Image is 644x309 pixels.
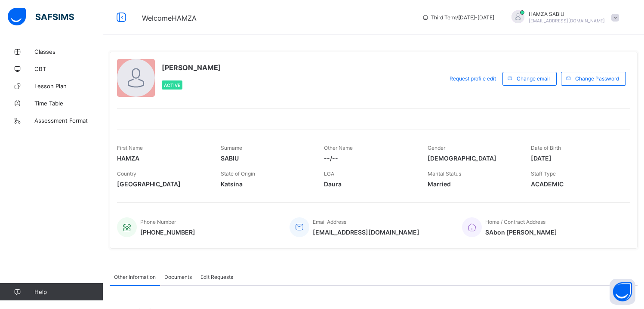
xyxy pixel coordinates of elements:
span: session/term information [422,14,494,21]
span: Classes [34,48,103,55]
span: --/-- [324,154,415,162]
img: safsims [8,8,74,26]
span: [PERSON_NAME] [162,63,221,72]
span: [EMAIL_ADDRESS][DOMAIN_NAME] [529,18,605,23]
span: Surname [221,145,242,151]
span: First Name [117,145,143,151]
span: CBT [34,65,103,72]
span: SABIU [221,154,311,162]
span: Katsina [221,180,311,188]
span: Welcome HAMZA [142,14,197,22]
span: Edit Requests [200,274,233,280]
span: Assessment Format [34,117,103,124]
span: LGA [324,170,334,177]
span: Home / Contract Address [485,219,545,225]
span: State of Origin [221,170,255,177]
span: Staff Type [531,170,556,177]
span: Time Table [34,100,103,107]
span: Daura [324,180,415,188]
span: Phone Number [140,219,176,225]
span: [EMAIL_ADDRESS][DOMAIN_NAME] [313,229,419,236]
span: [PHONE_NUMBER] [140,229,195,236]
span: HAMZA SABIU [529,11,605,17]
span: Date of Birth [531,145,561,151]
span: Active [164,83,180,88]
span: [DATE] [531,154,622,162]
span: Request profile edit [450,75,496,82]
span: Lesson Plan [34,83,103,90]
span: HAMZA [117,154,208,162]
button: Open asap [610,279,635,305]
span: Email Address [313,219,346,225]
span: [GEOGRAPHIC_DATA] [117,180,208,188]
span: Marital Status [428,170,461,177]
span: Country [117,170,136,177]
span: SAbon [PERSON_NAME] [485,229,557,236]
span: Married [428,180,518,188]
span: [DEMOGRAPHIC_DATA] [428,154,518,162]
span: Gender [428,145,445,151]
div: HAMZA SABIU [503,10,623,25]
span: Documents [164,274,192,280]
span: Other Name [324,145,353,151]
span: Help [34,288,103,295]
span: ACADEMIC [531,180,622,188]
span: Change email [517,75,550,82]
span: Other Information [114,274,156,280]
span: Change Password [575,75,619,82]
